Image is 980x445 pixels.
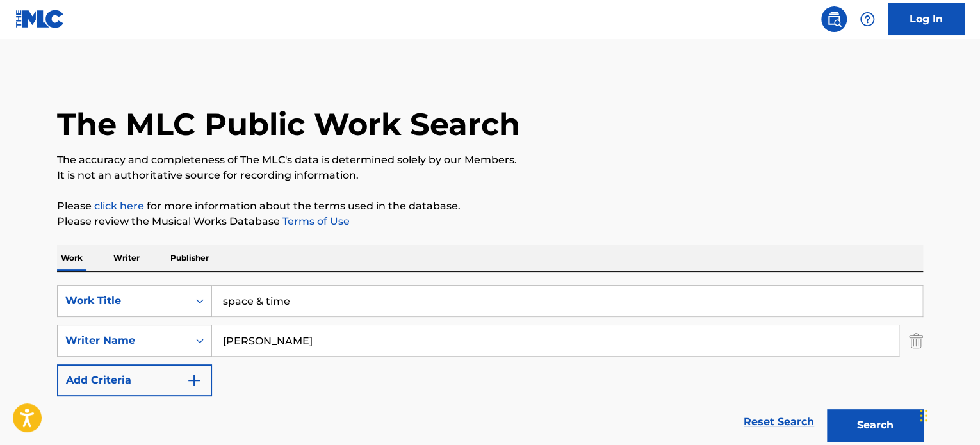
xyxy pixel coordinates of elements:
[920,396,927,435] div: Drag
[854,6,880,32] div: Help
[110,245,143,271] p: Writer
[888,3,965,35] a: Log In
[916,384,980,445] iframe: Chat Widget
[280,215,350,227] a: Terms of Use
[57,245,86,271] p: Work
[821,6,847,32] a: Public Search
[57,105,520,143] h1: The MLC Public Work Search
[167,245,213,271] p: Publisher
[15,10,65,28] img: MLC Logo
[65,293,181,309] div: Work Title
[57,364,212,396] button: Add Criteria
[57,214,923,229] p: Please review the Musical Works Database
[94,200,144,212] a: click here
[826,12,842,27] img: search
[57,198,923,214] p: Please for more information about the terms used in the database.
[186,373,202,388] img: 9d2ae6d4665cec9f34b9.svg
[65,333,181,348] div: Writer Name
[827,409,923,441] button: Search
[909,325,923,357] img: Delete Criterion
[57,168,923,183] p: It is not an authoritative source for recording information.
[57,152,923,168] p: The accuracy and completeness of The MLC's data is determined solely by our Members.
[860,12,875,27] img: help
[737,408,821,436] a: Reset Search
